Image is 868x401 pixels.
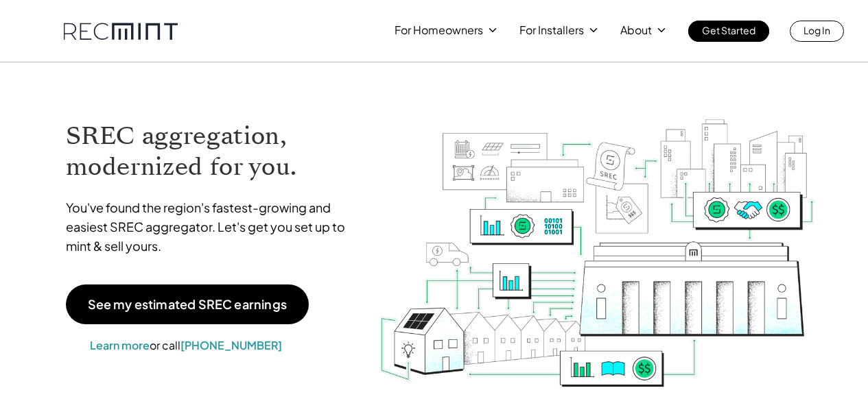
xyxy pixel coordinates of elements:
[620,21,652,40] p: About
[378,83,816,391] img: RECmint value cycle
[519,21,584,40] p: For Installers
[395,21,483,40] p: For Homeowners
[790,21,844,42] a: Log In
[66,198,358,256] p: You've found the region's fastest-growing and easiest SREC aggregator. Let's get you set up to mi...
[688,21,769,42] a: Get Started
[66,284,309,324] a: See my estimated SREC earnings
[66,121,358,182] h1: SREC aggregation, modernized for you.
[150,338,180,352] span: or call
[90,338,150,352] a: Learn more
[702,21,755,40] p: Get Started
[804,21,830,40] p: Log In
[88,298,287,311] p: See my estimated SREC earnings
[180,338,282,352] a: [PHONE_NUMBER]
